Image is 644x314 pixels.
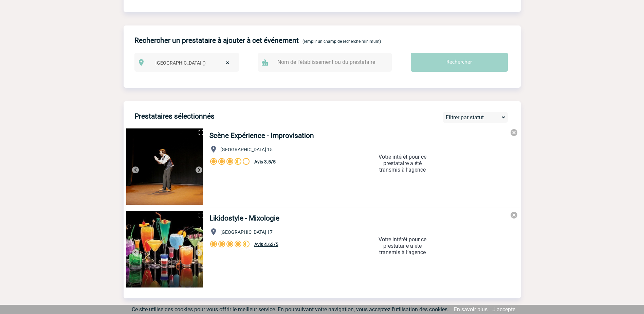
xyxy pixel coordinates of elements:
img: baseline_location_on_white_24dp-b.png [209,228,218,236]
span: Ile de France () [153,58,236,68]
img: 1.jpg [126,128,203,205]
p: Votre intérêt pour ce prestataire a été transmis à l’agence [372,154,433,173]
a: J'accepte [493,306,515,313]
a: Vous êtes sur le point de supprimer ce prestataire de votre sélection. Souhaitez-vous confirmer c... [510,211,518,221]
h4: Prestataires sélectionnés [134,112,215,120]
span: Ce site utilise des cookies pour vous offrir le meilleur service. En poursuivant votre navigation... [132,306,449,313]
a: Vous êtes sur le point de supprimer ce prestataire de votre sélection. Souhaitez-vous confirmer c... [510,128,518,138]
a: Scène Expérience - Improvisation [209,132,314,140]
img: baseline_location_on_white_24dp-b.png [209,145,218,153]
h4: Rechercher un prestataire à ajouter à cet événement [134,36,299,45]
input: Nom de l'établissement ou du prestataire [276,57,381,67]
span: Avis 4.63/5 [254,242,278,247]
span: (remplir un champ de recherche minimum) [302,39,381,44]
span: [GEOGRAPHIC_DATA] 15 [220,147,273,152]
span: × [226,58,229,68]
p: Votre intérêt pour ce prestataire a été transmis à l’agence [372,236,433,256]
input: Rechercher [411,53,508,72]
a: En savoir plus [454,306,487,313]
span: Avis 3.5/5 [254,159,276,164]
a: Likidostyle - Mixologie [209,214,279,222]
span: [GEOGRAPHIC_DATA] 17 [220,229,273,235]
img: 1.jpg [126,211,203,287]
